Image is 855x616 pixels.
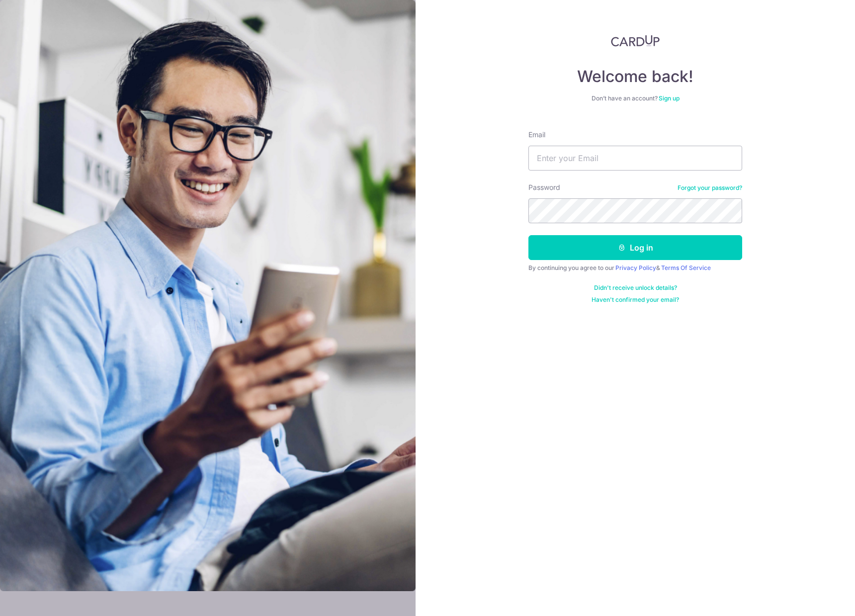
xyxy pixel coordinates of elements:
h4: Welcome back! [528,67,742,87]
img: CardUp Logo [611,35,660,47]
a: Forgot your password? [678,184,742,192]
input: Enter your Email [528,146,742,171]
div: Don’t have an account? [528,94,742,102]
a: Terms Of Service [661,264,711,271]
label: Password [528,182,560,192]
a: Sign up [659,94,680,102]
a: Haven't confirmed your email? [592,296,679,304]
div: By continuing you agree to our & [528,264,742,272]
a: Didn't receive unlock details? [594,284,677,292]
button: Log in [528,235,742,260]
a: Privacy Policy [615,264,656,271]
label: Email [528,130,545,140]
